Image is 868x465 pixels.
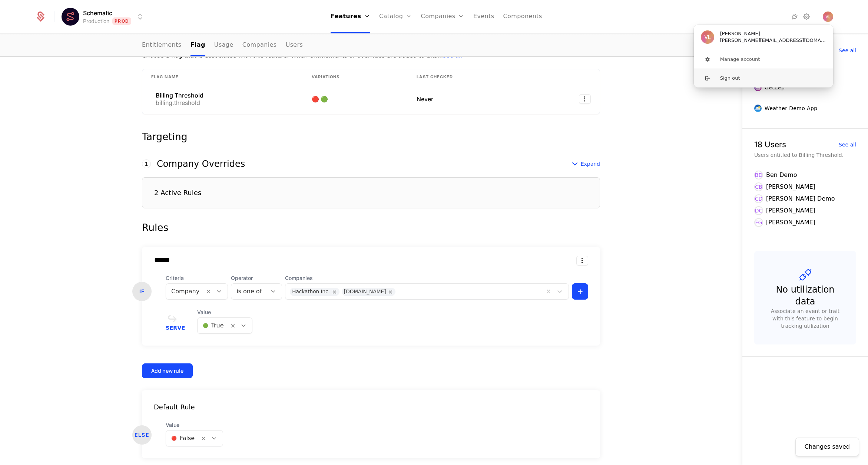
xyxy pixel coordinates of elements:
[754,194,763,203] div: CD
[720,37,826,44] span: [PERSON_NAME][EMAIL_ADDRESS][DOMAIN_NAME]
[766,182,815,191] div: [PERSON_NAME]
[142,34,182,56] a: Entitlements
[112,17,131,25] span: Prod
[802,12,811,21] a: Settings
[321,95,329,103] span: 🟢
[154,189,201,196] div: 2 Active Rules
[242,34,277,56] a: Companies
[166,325,185,330] span: Serve
[766,218,815,227] div: [PERSON_NAME]
[417,95,523,103] div: Never
[408,69,532,85] th: Last Checked
[572,283,588,300] button: +
[790,12,799,21] a: Integrations
[142,34,600,56] nav: Main
[766,171,797,179] div: Ben Demo
[132,282,152,301] div: IF
[693,69,834,88] button: Sign out
[720,30,760,37] span: [PERSON_NAME]
[754,206,763,215] div: DC
[83,9,112,17] span: Schematic
[156,100,203,106] div: billing.threshold
[142,402,600,412] div: Default Rule
[156,92,203,98] div: Billing Threshold
[157,159,245,168] div: Company Overrides
[303,69,408,85] th: Variations
[823,11,833,22] button: Close user button
[765,105,817,112] div: Weather Demo App
[166,274,228,282] span: Criteria
[576,256,588,266] button: Select action
[344,288,386,296] div: [DOMAIN_NAME]
[693,50,834,69] button: Manage account
[142,34,303,56] ul: Choose Sub Page
[292,288,330,296] div: Hackathon Inc.
[754,151,856,159] div: Users entitled to Billing Threshold.
[142,69,303,85] th: Flag Name
[769,284,841,307] div: No utilization data
[839,142,856,147] div: See all
[285,274,569,282] span: Companies
[151,367,183,375] div: Add new rule
[701,30,714,44] img: Vlad Len
[754,141,786,148] div: 18 Users
[754,105,762,112] img: Weather Demo App
[754,182,763,191] div: CB
[142,132,600,142] div: Targeting
[64,9,145,25] button: Select environment
[766,206,815,215] div: [PERSON_NAME]
[579,94,591,104] button: Select action
[191,34,205,56] a: Flag
[83,17,109,25] div: Production
[62,8,79,26] img: Schematic
[231,274,282,282] span: Operator
[839,48,856,53] div: See all
[142,159,151,168] div: 1
[766,194,835,203] div: [PERSON_NAME] Demo
[754,171,763,179] div: BD
[581,160,600,168] span: Expand
[386,288,395,296] div: Remove Mention.click
[132,425,152,445] div: ELSE
[197,309,252,316] span: Value
[330,288,339,296] div: Remove Hackathon Inc.
[214,34,233,56] a: Usage
[694,25,833,88] div: User button popover
[766,307,844,330] div: Associate an event or trait with this feature to begin tracking utilization
[312,95,321,103] span: 🔴
[286,34,303,56] a: Users
[754,218,763,227] div: FG
[823,11,833,22] img: Vlad Len
[142,220,600,235] div: Rules
[166,421,223,429] span: Value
